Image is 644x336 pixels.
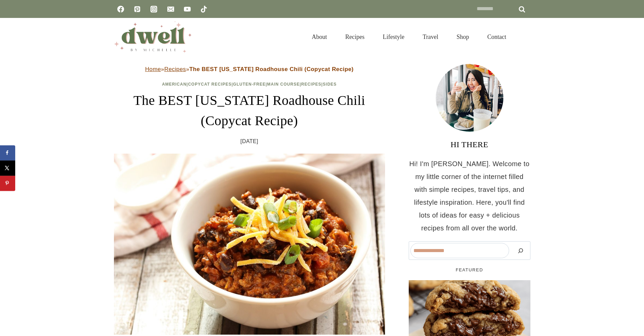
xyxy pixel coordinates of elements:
[409,157,530,234] p: Hi! I'm [PERSON_NAME]. Welcome to my little corner of the internet filled with simple recipes, tr...
[114,2,127,16] a: Facebook
[409,138,530,151] h3: HI THERE
[301,82,321,87] a: Recipes
[114,154,385,335] img: texas roadhouse chili recipe in a bowl
[164,66,186,72] a: Recipes
[303,25,336,49] a: About
[114,90,385,131] h1: The BEST [US_STATE] Roadhouse Chili (Copycat Recipe)
[114,21,192,52] img: DWELL by michelle
[147,2,161,16] a: Instagram
[240,136,258,147] time: [DATE]
[188,82,232,87] a: Copycat Recipes
[519,31,530,43] button: View Search Form
[336,25,374,49] a: Recipes
[413,25,447,49] a: Travel
[189,66,354,72] strong: The BEST [US_STATE] Roadhouse Chili (Copycat Recipe)
[197,2,211,16] a: TikTok
[303,25,515,49] nav: Primary Navigation
[447,25,478,49] a: Shop
[164,2,177,16] a: Email
[130,2,144,16] a: Pinterest
[233,82,265,87] a: Gluten-Free
[478,25,516,49] a: Contact
[323,82,337,87] a: Sides
[512,243,529,258] button: Search
[181,2,194,16] a: YouTube
[145,66,354,72] span: » »
[374,25,413,49] a: Lifestyle
[162,82,187,87] a: American
[162,82,337,87] span: | | | | |
[145,66,161,72] a: Home
[409,267,530,273] h5: FEATURED
[267,82,300,87] a: Main Course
